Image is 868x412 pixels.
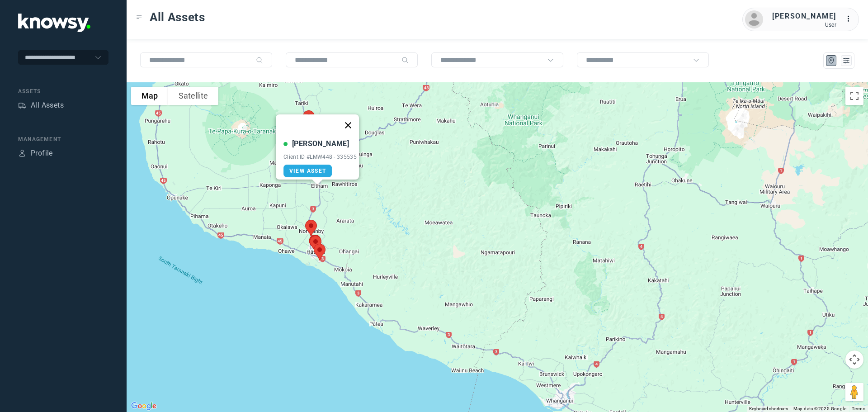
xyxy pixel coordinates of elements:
[136,14,142,20] div: Toggle Menu
[256,57,263,64] div: Search
[289,168,326,174] span: View Asset
[845,383,863,401] button: Drag Pegman onto the map to open Street View
[18,148,53,159] a: ProfileProfile
[18,149,26,157] div: Profile
[150,9,205,25] span: All Assets
[131,87,168,105] button: Show street map
[129,400,159,412] img: Google
[772,11,836,22] div: [PERSON_NAME]
[845,14,856,26] div: :
[283,165,332,177] a: View Asset
[845,350,863,369] button: Map camera controls
[772,22,836,28] div: User
[846,15,855,22] tspan: ...
[401,57,409,64] div: Search
[168,87,218,105] button: Show satellite imagery
[845,14,856,24] div: :
[793,406,846,411] span: Map data ©2025 Google
[18,135,108,143] div: Management
[845,87,863,105] button: Toggle fullscreen view
[129,400,159,412] a: Open this area in Google Maps (opens a new window)
[31,100,64,111] div: All Assets
[745,10,763,28] img: avatar.png
[337,114,359,136] button: Close
[749,406,788,412] button: Keyboard shortcuts
[31,148,53,159] div: Profile
[18,14,90,32] img: Application Logo
[292,138,349,149] div: [PERSON_NAME]
[283,154,357,160] div: Client ID #LMW448 - 335535
[827,57,835,65] div: Map
[852,406,865,411] a: Terms (opens in new tab)
[18,101,26,109] div: Assets
[18,100,64,111] a: AssetsAll Assets
[842,57,850,65] div: List
[18,87,108,95] div: Assets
